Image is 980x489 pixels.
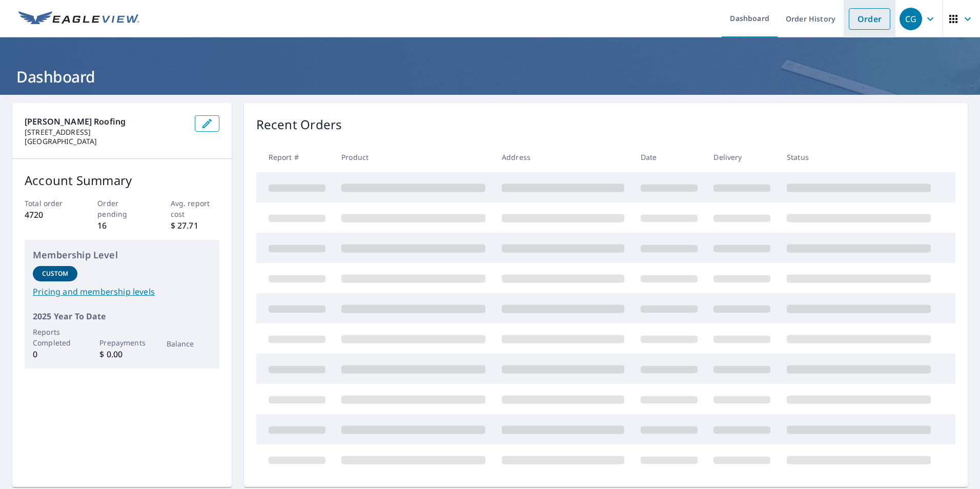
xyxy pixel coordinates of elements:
th: Address [494,142,632,172]
th: Product [333,142,494,172]
p: Prepayments [99,337,144,348]
p: Custom [42,269,69,278]
th: Date [632,142,706,172]
p: Membership Level [33,248,211,262]
p: Recent Orders [256,115,342,134]
p: [GEOGRAPHIC_DATA] [25,137,187,146]
p: Order pending [97,198,146,219]
p: $ 27.71 [171,219,219,232]
p: Total order [25,198,73,209]
h1: Dashboard [12,66,968,87]
p: [PERSON_NAME] Roofing [25,115,187,128]
img: EV Logo [18,11,139,27]
a: Pricing and membership levels [33,286,211,298]
th: Status [779,142,939,172]
p: $ 0.00 [99,348,144,360]
div: CG [900,8,922,30]
p: Reports Completed [33,327,77,348]
a: Order [849,8,890,30]
p: Balance [167,338,211,349]
p: 0 [33,348,77,360]
p: 4720 [25,209,73,221]
p: Avg. report cost [171,198,219,219]
th: Delivery [705,142,779,172]
p: Account Summary [25,171,219,190]
p: 2025 Year To Date [33,310,211,322]
p: 16 [97,219,146,232]
p: [STREET_ADDRESS] [25,128,187,137]
th: Report # [256,142,334,172]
